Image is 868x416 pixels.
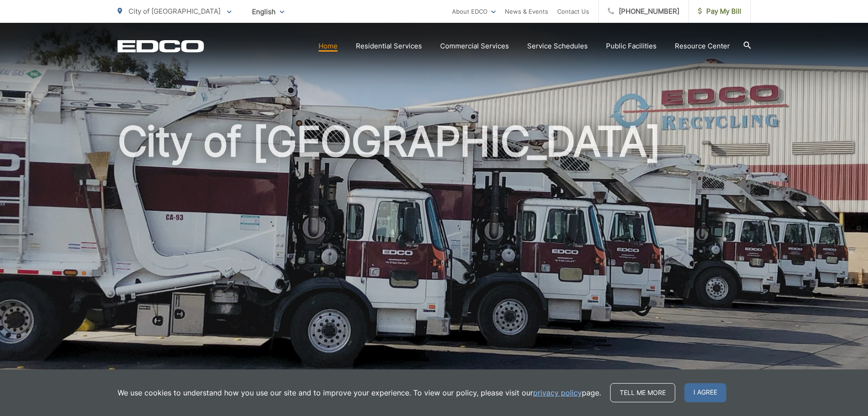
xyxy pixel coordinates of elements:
[684,383,726,402] span: I agree
[318,41,338,52] a: Home
[606,41,657,52] a: Public Facilities
[118,119,751,408] h1: City of [GEOGRAPHIC_DATA]
[118,40,204,53] a: EDCD logo. Return to the homepage.
[527,41,588,52] a: Service Schedules
[452,6,496,17] a: About EDCO
[245,4,291,20] span: English
[356,41,422,52] a: Residential Services
[118,387,601,398] p: We use cookies to understand how you use our site and to improve your experience. To view our pol...
[610,383,675,402] a: Tell me more
[533,387,582,398] a: privacy policy
[505,6,548,17] a: News & Events
[440,41,509,52] a: Commercial Services
[557,6,589,17] a: Contact Us
[128,7,221,16] span: City of [GEOGRAPHIC_DATA]
[675,41,730,52] a: Resource Center
[698,6,741,17] span: Pay My Bill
